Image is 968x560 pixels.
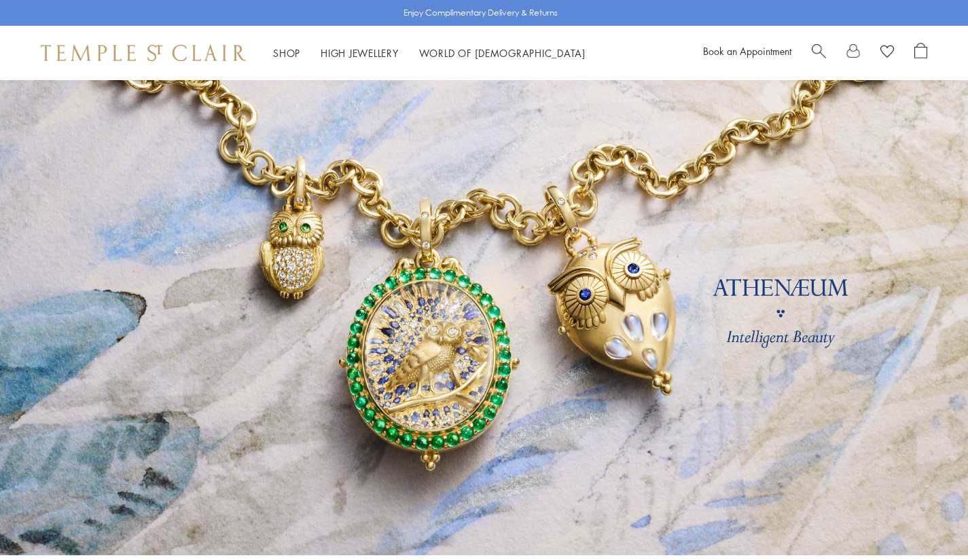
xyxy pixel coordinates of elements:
a: Search [812,43,826,63]
a: View Wishlist [880,43,894,63]
a: World of [DEMOGRAPHIC_DATA]World of [DEMOGRAPHIC_DATA] [419,46,586,60]
img: Temple St. Clair [41,45,246,61]
p: Enjoy Complimentary Delivery & Returns [404,6,558,20]
a: Open Shopping Bag [914,43,927,63]
a: Book an Appointment [703,44,791,58]
nav: Main navigation [273,45,586,62]
a: High JewelleryHigh Jewellery [321,46,399,60]
a: ShopShop [273,46,300,60]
